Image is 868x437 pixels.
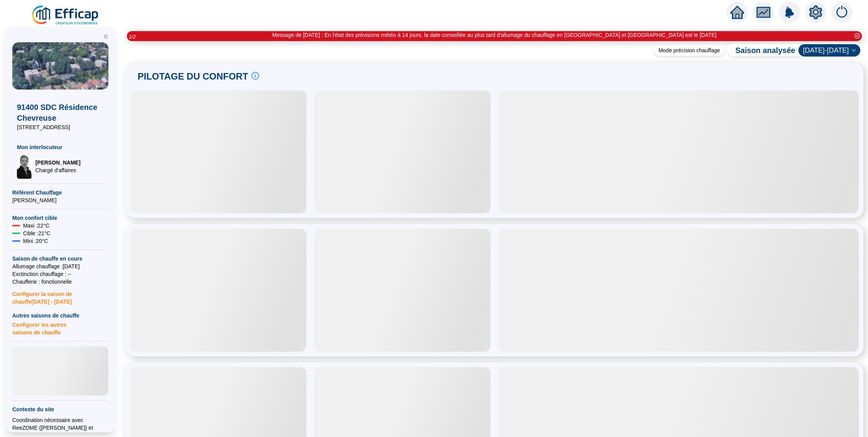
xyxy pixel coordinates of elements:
[17,143,104,151] span: Mon interlocuteur
[103,34,108,39] span: double-left
[809,5,823,19] span: setting
[851,48,856,53] span: down
[12,189,108,196] span: Référent Chauffage
[728,45,795,56] span: Saison analysée
[12,263,108,270] span: Allumage chauffage : [DATE]
[12,214,108,222] span: Mon confort cible
[12,286,108,306] span: Configurer la saison de chauffe [DATE] - [DATE]
[272,31,717,39] div: Message de [DATE] : En l'état des prévisions météo à 14 jours, la date conseillée au plus tard d'...
[12,319,108,336] span: Configurer les autres saisons de chauffe
[35,166,80,174] span: Chargé d'affaires
[251,72,259,80] span: info-circle
[23,222,50,229] span: Maxi : 22 °C
[12,312,108,319] span: Autres saisons de chauffe
[138,70,248,83] span: PILOTAGE DU CONFORT
[17,123,104,131] span: [STREET_ADDRESS]
[654,45,725,56] div: Mode précision chauffage
[12,270,108,278] span: Exctinction chauffage : --
[779,2,800,23] img: alerts
[12,278,108,286] span: Chaufferie : fonctionnelle
[730,5,744,19] span: home
[31,5,100,26] img: efficap energie logo
[35,159,80,166] span: [PERSON_NAME]
[803,45,856,56] span: 2025-2026
[129,34,136,40] i: 1 / 2
[12,255,108,263] span: Saison de chauffe en cours
[23,229,50,237] span: Cible : 21 °C
[831,2,853,23] img: alerts
[855,33,860,38] span: close-circle
[17,102,104,123] span: 91400 SDC Résidence Chevreuse
[23,237,48,245] span: Mini : 20 °C
[757,5,770,19] span: fund
[17,154,32,179] img: Chargé d'affaires
[12,405,108,413] span: Contexte du site
[12,196,108,204] span: [PERSON_NAME]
